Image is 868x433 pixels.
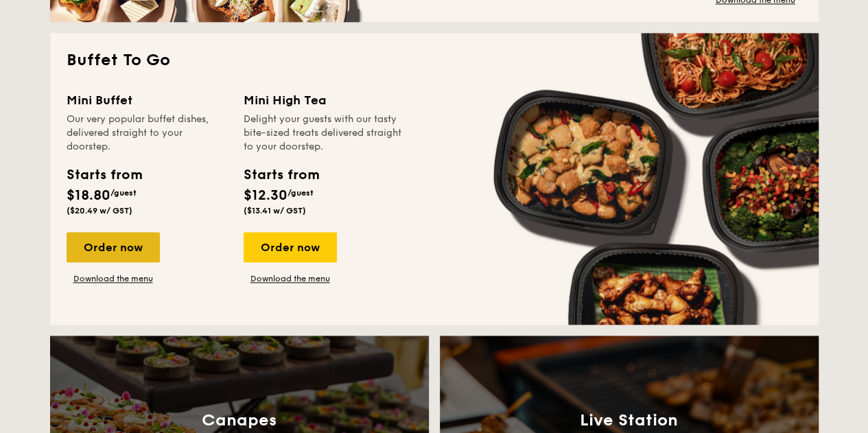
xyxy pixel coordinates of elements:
[67,165,141,185] div: Starts from
[244,206,306,215] span: ($13.41 w/ GST)
[244,232,337,262] div: Order now
[244,113,404,154] div: Delight your guests with our tasty bite-sized treats delivered straight to your doorstep.
[202,410,277,430] h3: Canapes
[67,206,132,215] span: ($20.49 w/ GST)
[244,165,318,185] div: Starts from
[244,273,337,284] a: Download the menu
[67,232,160,262] div: Order now
[67,113,227,154] div: Our very popular buffet dishes, delivered straight to your doorstep.
[110,188,137,198] span: /guest
[67,49,802,71] h2: Buffet To Go
[244,91,404,110] div: Mini High Tea
[67,273,160,284] a: Download the menu
[67,91,227,110] div: Mini Buffet
[580,410,678,430] h3: Live Station
[288,188,314,198] span: /guest
[67,187,110,204] span: $18.80
[244,187,288,204] span: $12.30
